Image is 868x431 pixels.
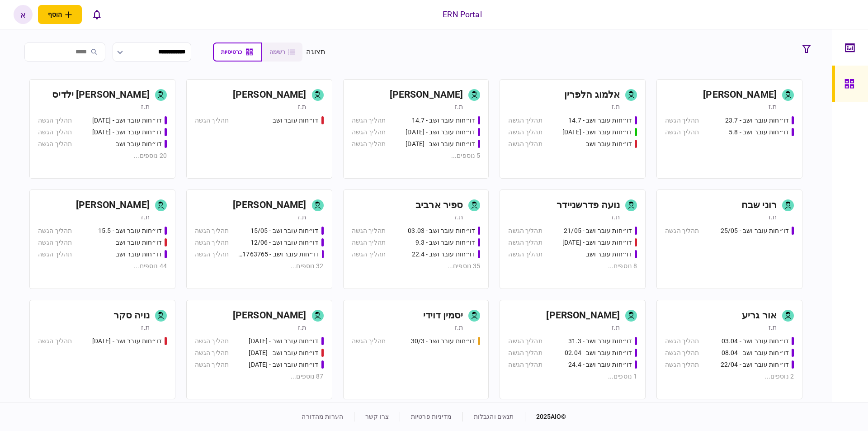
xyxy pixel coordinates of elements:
[195,261,324,271] div: 32 נוספים ...
[116,238,162,247] div: דו״חות עובר ושב
[612,323,620,332] div: ת.ז
[415,198,463,213] div: ספיר ארביב
[508,116,542,125] div: תהליך הגשה
[612,102,620,111] div: ת.ז
[141,102,149,111] div: ת.ז
[238,250,319,259] div: דו״חות עובר ושב - 511763765 18/06
[741,198,777,213] div: רוני שבח
[269,49,285,55] span: רשימה
[769,213,777,222] div: ת.ז
[721,226,789,236] div: דו״חות עובר ושב - 25/05
[562,128,632,137] div: דו״חות עובר ושב - 15.07.25
[186,189,332,289] a: [PERSON_NAME]ת.זדו״חות עובר ושב - 15/05תהליך הגשהדו״חות עובר ושב - 12/06תהליך הגשהדו״חות עובר ושב...
[500,79,646,179] a: אלמוג הלפריןת.זדו״חות עובר ושב - 14.7תהליך הגשהדו״חות עובר ושב - 15.07.25תהליך הגשהדו״חות עובר וש...
[98,226,162,236] div: דו״חות עובר ושב - 15.5
[412,250,476,259] div: דו״חות עובר ושב - 22.4
[722,336,789,346] div: דו״חות עובר ושב - 03.04
[186,79,332,179] a: [PERSON_NAME]ת.זדו״חות עובר ושבתהליך הגשה
[729,128,789,137] div: דו״חות עובר ושב - 5.8
[568,116,632,125] div: דו״חות עובר ושב - 14.7
[546,308,620,323] div: [PERSON_NAME]
[769,102,777,111] div: ת.ז
[455,213,463,222] div: ת.ז
[508,238,542,247] div: תהליך הגשה
[186,300,332,399] a: [PERSON_NAME]ת.זדו״חות עובר ושב - 19/03/2025תהליך הגשהדו״חות עובר ושב - 19.3.25תהליך הגשהדו״חות ע...
[564,226,632,236] div: דו״חות עובר ושב - 21/05
[249,336,318,346] div: דו״חות עובר ושב - 19/03/2025
[352,116,386,125] div: תהליך הגשה
[564,88,620,102] div: אלמוג הלפרין
[38,261,167,271] div: 44 נוספים ...
[665,128,699,137] div: תהליך הגשה
[725,116,789,125] div: דו״חות עובר ושב - 23.7
[423,308,463,323] div: יסמין דוידי
[92,336,162,346] div: דו״חות עובר ושב - 19.03.2025
[390,88,463,102] div: [PERSON_NAME]
[29,189,175,289] a: [PERSON_NAME]ת.זדו״חות עובר ושב - 15.5תהליך הגשהדו״חות עובר ושבתהליך הגשהדו״חות עובר ושבתהליך הגש...
[415,238,476,247] div: דו״חות עובר ושב - 9.3
[722,348,789,358] div: דו״חות עובר ושב - 08.04
[298,323,306,332] div: ת.ז
[195,336,229,346] div: תהליך הגשה
[352,238,386,247] div: תהליך הגשה
[565,348,632,358] div: דו״חות עובר ושב - 02.04
[343,189,489,289] a: ספיר ארביבת.זדו״חות עובר ושב - 03.03תהליך הגשהדו״חות עובר ושב - 9.3תהליך הגשהדו״חות עובר ושב - 22...
[586,139,632,149] div: דו״חות עובר ושב
[38,151,167,161] div: 20 נוספים ...
[298,102,306,111] div: ת.ז
[586,250,632,259] div: דו״חות עובר ושב
[352,250,386,259] div: תהליך הגשה
[302,413,343,420] a: הערות מהדורה
[568,360,632,369] div: דו״חות עובר ושב - 24.4
[411,413,452,420] a: מדיניות פרטיות
[233,88,307,102] div: [PERSON_NAME]
[343,79,489,179] a: [PERSON_NAME]ת.זדו״חות עובר ושב - 14.7תהליך הגשהדו״חות עובר ושב - 23.7.25תהליך הגשהדו״חות עובר וש...
[298,213,306,222] div: ת.ז
[92,116,162,125] div: דו״חות עובר ושב - 25.06.25
[508,261,637,271] div: 8 נוספים ...
[195,226,229,236] div: תהליך הגשה
[352,139,386,149] div: תהליך הגשה
[233,198,307,213] div: [PERSON_NAME]
[508,128,542,137] div: תהליך הגשה
[116,250,162,259] div: דו״חות עובר ושב
[612,213,620,222] div: ת.ז
[568,336,632,346] div: דו״חות עובר ושב - 31.3
[250,226,319,236] div: דו״חות עובר ושב - 15/05
[249,348,318,358] div: דו״חות עובר ושב - 19.3.25
[365,413,389,420] a: צרו קשר
[141,323,149,332] div: ת.ז
[455,323,463,332] div: ת.ז
[352,151,481,161] div: 5 נוספים ...
[508,250,542,259] div: תהליך הגשה
[233,308,307,323] div: [PERSON_NAME]
[195,372,324,381] div: 87 נוספים ...
[213,43,262,62] button: כרטיסיות
[38,250,72,259] div: תהליך הגשה
[508,226,542,236] div: תהליך הגשה
[38,226,72,236] div: תהליך הגשה
[92,128,162,137] div: דו״חות עובר ושב - 26.06.25
[76,198,150,213] div: [PERSON_NAME]
[411,336,476,346] div: דו״חות עובר ושב - 30/3
[443,9,481,20] div: ERN Portal
[508,348,542,358] div: תהליך הגשה
[508,336,542,346] div: תהליך הגשה
[38,128,72,137] div: תהליך הגשה
[408,226,475,236] div: דו״חות עובר ושב - 03.03
[769,323,777,332] div: ת.ז
[557,198,620,213] div: נועה פדרשניידר
[38,336,72,346] div: תהליך הגשה
[343,300,489,399] a: יסמין דוידית.זדו״חות עובר ושב - 30/3תהליך הגשה
[665,116,699,125] div: תהליך הגשה
[195,360,229,369] div: תהליך הגשה
[14,5,33,24] button: א
[249,360,318,369] div: דו״חות עובר ושב - 19.3.25
[406,128,475,137] div: דו״חות עובר ושב - 23.7.25
[29,300,175,399] a: נויה סקרת.זדו״חות עובר ושב - 19.03.2025תהליך הגשה
[262,43,302,62] button: רשימה
[38,5,82,24] button: פתח תפריט להוספת לקוח
[352,261,481,271] div: 35 נוספים ...
[306,47,325,57] div: תצוגה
